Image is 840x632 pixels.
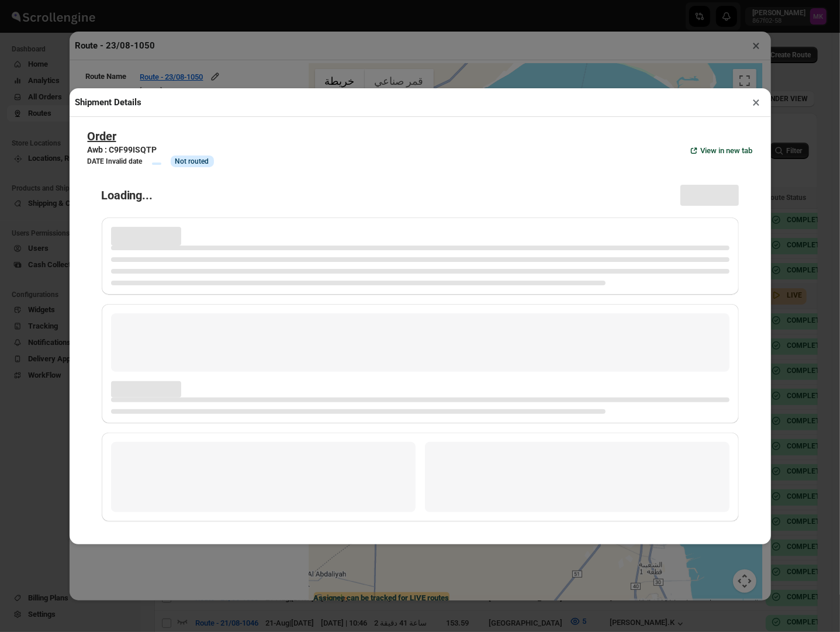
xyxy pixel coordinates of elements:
[75,96,142,108] h2: Shipment Details
[175,157,209,166] span: Not routed
[106,157,143,165] b: Invalid date
[88,157,143,166] h3: DATE
[88,173,753,526] div: Page loading
[701,145,753,157] span: View in new tab
[748,94,765,110] button: ×
[88,129,116,143] button: Order
[681,141,760,160] button: View in new tab
[102,188,153,202] h1: Loading...
[88,144,214,156] h3: Awb : C9F99ISQTP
